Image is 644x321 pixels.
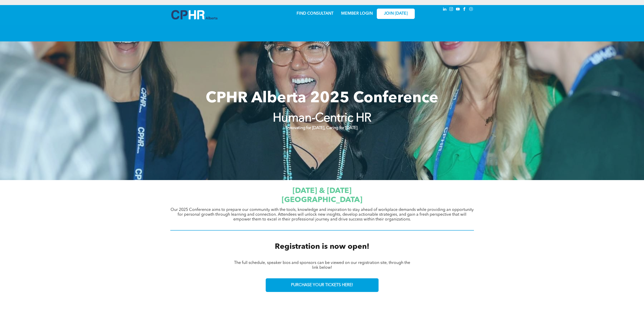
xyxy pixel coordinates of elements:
[449,6,454,13] a: instagram
[442,6,448,13] a: linkedin
[234,261,410,270] span: The full schedule, speaker bios and sponsors can be viewed on our registration site, through the ...
[266,278,379,292] a: PURCHASE YOUR TICKETS HERE!
[293,187,351,195] span: [DATE] & [DATE]
[171,208,474,221] span: Our 2025 Conference aims to prepare our community with the tools, knowledge and inspiration to st...
[286,126,357,130] strong: Innovating for [DATE], Caring for [DATE]
[275,243,369,251] span: Registration is now open!
[297,12,334,16] a: FIND CONSULTANT
[462,6,467,13] a: facebook
[291,283,353,288] span: PURCHASE YOUR TICKETS HERE!
[455,6,461,13] a: youtube
[273,112,371,125] strong: Human-Centric HR
[206,91,438,106] span: CPHR Alberta 2025 Conference
[384,11,408,16] span: JOIN [DATE]
[282,196,362,204] span: [GEOGRAPHIC_DATA]
[468,6,474,13] a: Social network
[377,9,415,19] a: JOIN [DATE]
[171,10,217,19] img: A blue and white logo for cp alberta
[341,12,373,16] a: MEMBER LOGIN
